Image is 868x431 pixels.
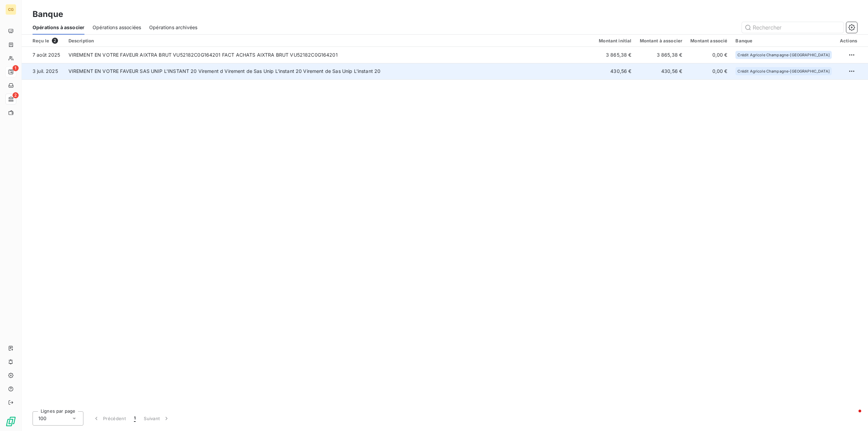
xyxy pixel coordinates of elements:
td: 3 865,38 € [595,47,635,63]
td: 3 juil. 2025 [22,63,64,79]
span: Crédit Agricole Champagne-[GEOGRAPHIC_DATA] [737,69,829,73]
a: 1 [5,66,16,77]
span: 100 [38,415,46,422]
span: 1 [13,65,19,71]
input: Rechercher [742,22,844,33]
div: Banque [735,38,831,43]
td: 0,00 € [686,63,731,79]
span: 2 [13,92,19,98]
iframe: Intercom live chat [845,408,861,424]
div: Reçu le [33,38,60,44]
span: 2 [52,38,58,44]
img: Logo LeanPay [5,416,16,427]
div: Montant associé [690,38,727,43]
div: CG [5,4,16,15]
td: 0,00 € [686,47,731,63]
span: Opérations à associer [33,24,84,31]
button: Suivant [140,411,174,426]
td: VIREMENT EN VOTRE FAVEUR SAS UNIP L'INSTANT 20 Virement d Virement de Sas Unip L'instant 20 Virem... [64,63,595,79]
span: Opérations associées [93,24,141,31]
div: Montant à associer [640,38,683,43]
td: 3 865,38 € [636,47,687,63]
div: Actions [840,38,857,43]
td: 430,56 € [595,63,635,79]
span: Opérations archivées [149,24,197,31]
div: Montant initial [599,38,631,43]
div: Description [68,38,591,43]
span: Crédit Agricole Champagne-[GEOGRAPHIC_DATA] [737,53,829,57]
button: 1 [130,411,140,426]
button: Précédent [89,411,130,426]
td: VIREMENT EN VOTRE FAVEUR AIXTRA BRUT VU52182C0G164201 FACT ACHATS AIXTRA BRUT VU52182C0G164201 [64,47,595,63]
td: 7 août 2025 [22,47,64,63]
h3: Banque [33,8,63,20]
span: 1 [134,415,136,422]
a: 2 [5,94,16,104]
td: 430,56 € [636,63,687,79]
